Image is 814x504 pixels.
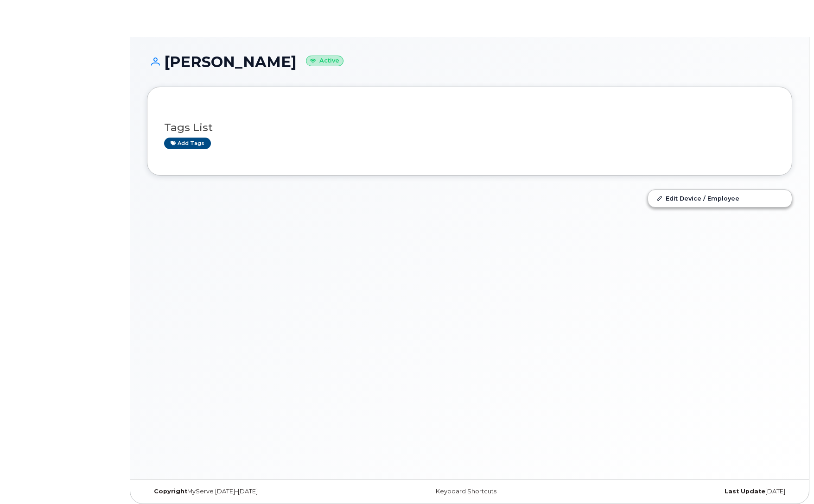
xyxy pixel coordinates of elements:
[164,138,211,149] a: Add tags
[164,122,775,133] h3: Tags List
[725,488,765,495] strong: Last Update
[147,488,362,495] div: MyServe [DATE]–[DATE]
[306,56,343,66] small: Active
[147,54,792,70] h1: [PERSON_NAME]
[577,488,792,495] div: [DATE]
[154,488,187,495] strong: Copyright
[648,190,792,207] a: Edit Device / Employee
[436,488,496,495] a: Keyboard Shortcuts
